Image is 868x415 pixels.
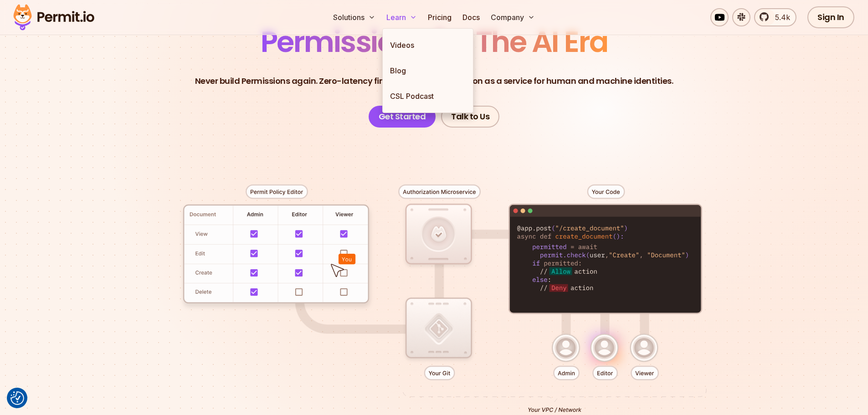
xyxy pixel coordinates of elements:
img: Revisit consent button [10,391,24,405]
button: Consent Preferences [10,391,24,405]
a: Sign In [807,6,854,28]
a: Pricing [424,8,455,26]
a: Blog [383,58,473,83]
button: Learn [383,8,421,26]
a: Get Started [369,106,436,128]
a: CSL Podcast [383,83,473,109]
span: 5.4k [770,12,790,23]
a: Docs [459,8,483,26]
a: Videos [383,32,473,58]
button: Company [487,8,539,26]
a: Talk to Us [441,106,499,128]
img: Permit logo [9,2,98,33]
span: Permissions for The AI Era [261,21,608,62]
a: 5.4k [754,8,796,26]
p: Never build Permissions again. Zero-latency fine-grained authorization as a service for human and... [195,75,673,87]
button: Solutions [329,8,379,26]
